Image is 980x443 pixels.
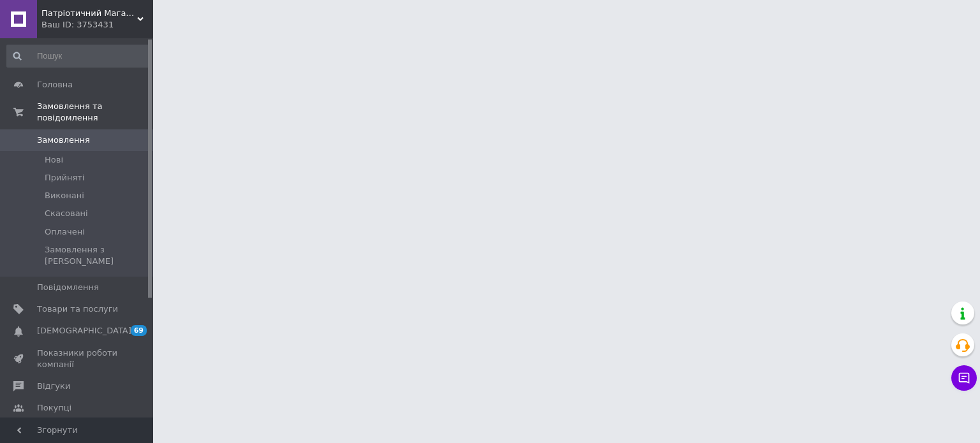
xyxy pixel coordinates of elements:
span: Товари та послуги [37,303,118,315]
span: Виконані [45,190,84,201]
span: Головна [37,79,73,91]
span: Прийняті [45,172,84,184]
span: Нові [45,154,63,166]
span: Замовлення з [PERSON_NAME] [45,244,149,267]
span: Замовлення та повідомлення [37,101,153,124]
span: Показники роботи компанії [37,347,118,370]
span: Відгуки [37,381,70,392]
span: [DEMOGRAPHIC_DATA] [37,325,131,337]
span: Патріотичний Магазин [41,8,137,19]
div: Ваш ID: 3753431 [41,19,153,31]
span: 69 [131,325,147,336]
span: Скасовані [45,208,88,219]
span: Замовлення [37,134,90,146]
input: Пошук [6,45,151,68]
span: Покупці [37,402,71,414]
span: Оплачені [45,226,85,238]
button: Чат з покупцем [951,365,977,391]
span: Повідомлення [37,282,99,293]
